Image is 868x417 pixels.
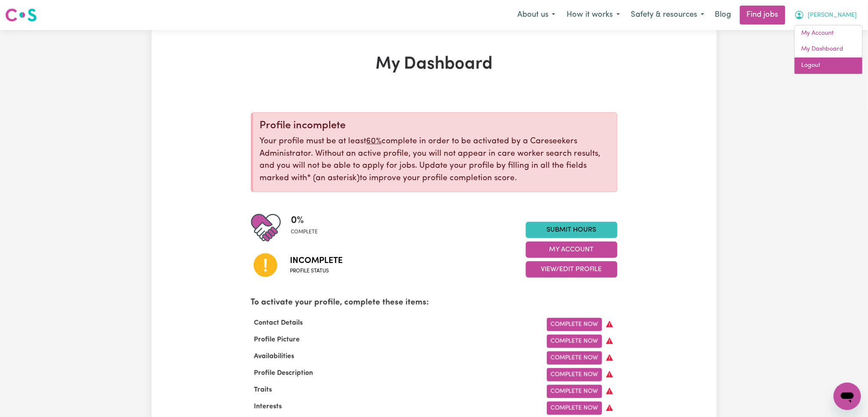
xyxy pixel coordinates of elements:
[251,297,617,309] p: To activate your profile, complete these items:
[290,267,343,275] span: Profile status
[808,11,857,20] span: [PERSON_NAME]
[526,222,617,238] a: Submit Hours
[561,6,626,24] button: How it works
[291,213,325,243] div: Profile completeness: 0%
[795,57,862,74] a: Logout
[251,320,307,326] span: Contact Details
[251,370,317,377] span: Profile Description
[789,6,863,24] button: My Account
[547,335,602,348] a: Complete Now
[251,336,304,343] span: Profile Picture
[5,7,37,23] img: Careseekers logo
[251,387,276,393] span: Traits
[291,213,318,228] span: 0 %
[626,6,710,24] button: Safety & resources
[526,242,617,258] button: My Account
[290,254,343,267] span: Incomplete
[710,6,737,24] a: Blog
[307,174,360,182] span: an asterisk
[794,25,863,74] div: My Account
[547,402,602,415] a: Complete Now
[795,25,862,42] a: My Account
[795,41,862,57] a: My Dashboard
[547,368,602,381] a: Complete Now
[547,351,602,365] a: Complete Now
[291,228,318,236] span: complete
[547,385,602,398] a: Complete Now
[260,136,610,185] p: Your profile must be at least complete in order to be activated by a Careseekers Administrator. W...
[260,120,610,132] div: Profile incomplete
[526,261,617,278] button: View/Edit Profile
[512,6,561,24] button: About us
[251,403,286,410] span: Interests
[834,383,861,410] iframe: Button to launch messaging window
[547,318,602,331] a: Complete Now
[740,6,785,24] a: Find jobs
[5,5,37,25] a: Careseekers logo
[251,54,617,75] h1: My Dashboard
[251,353,298,360] span: Availabilities
[367,137,382,145] u: 60%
